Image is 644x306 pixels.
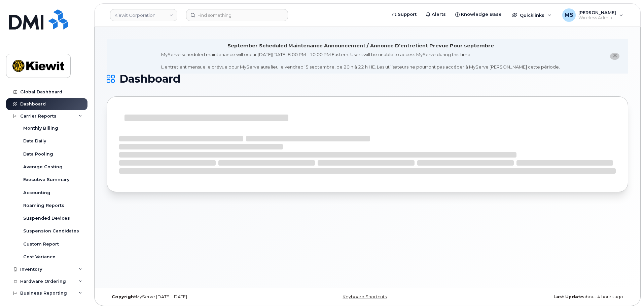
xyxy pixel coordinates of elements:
[107,294,281,300] div: MyServe [DATE]–[DATE]
[454,294,628,300] div: about 4 hours ago
[119,74,180,84] span: Dashboard
[343,294,387,299] a: Keyboard Shortcuts
[112,294,136,299] strong: Copyright
[227,42,494,49] div: September Scheduled Maintenance Announcement / Annonce D'entretient Prévue Pour septembre
[610,53,619,60] button: close notification
[553,294,583,299] strong: Last Update
[161,51,560,70] div: MyServe scheduled maintenance will occur [DATE][DATE] 8:00 PM - 10:00 PM Eastern. Users will be u...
